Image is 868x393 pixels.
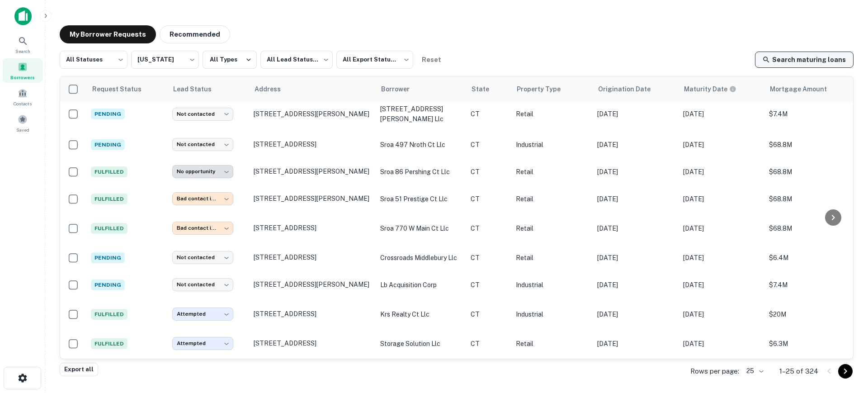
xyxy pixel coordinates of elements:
[838,364,853,379] button: Go to next page
[3,58,42,83] a: Borrowers
[91,309,127,320] span: Fulfilled
[254,194,371,203] p: [STREET_ADDRESS][PERSON_NAME]
[172,108,233,121] div: Not contacted
[172,251,233,264] div: Not contacted
[260,48,333,71] div: All Lead Statuses
[60,363,98,376] button: Export all
[380,223,462,233] p: sroa 770 w main ct llc
[472,84,501,95] span: State
[16,126,29,133] span: Saved
[10,74,35,81] span: Borrowers
[255,84,292,95] span: Address
[769,194,850,204] p: $68.8M
[417,51,446,69] button: Reset
[769,223,850,233] p: $68.8M
[14,7,32,25] img: capitalize-icon.png
[683,309,760,319] p: [DATE]
[471,140,507,150] p: CT
[516,140,588,150] p: Industrial
[769,253,850,263] p: $6.4M
[60,25,156,43] button: My Borrower Requests
[15,47,30,55] span: Search
[823,321,868,364] iframe: Chat Widget
[683,253,760,263] p: [DATE]
[516,253,588,263] p: Retail
[597,253,674,263] p: [DATE]
[769,167,850,177] p: $68.8M
[769,109,850,119] p: $7.4M
[516,109,588,119] p: Retail
[3,85,42,109] a: Contacts
[254,167,371,175] p: [STREET_ADDRESS][PERSON_NAME]
[381,84,421,95] span: Borrower
[380,140,462,150] p: sroa 497 nroth ct llc
[203,51,257,69] button: All Types
[683,140,760,150] p: [DATE]
[683,109,760,119] p: [DATE]
[597,194,674,204] p: [DATE]
[597,309,674,319] p: [DATE]
[254,110,371,118] p: [STREET_ADDRESS][PERSON_NAME]
[254,253,371,261] p: [STREET_ADDRESS]
[683,223,760,233] p: [DATE]
[92,84,153,95] span: Request Status
[172,165,233,178] div: No opportunity
[471,280,507,290] p: CT
[516,280,588,290] p: Industrial
[683,339,760,349] p: [DATE]
[597,223,674,233] p: [DATE]
[249,76,376,102] th: Address
[172,138,233,151] div: Not contacted
[91,338,127,349] span: Fulfilled
[173,84,223,95] span: Lead Status
[380,280,462,290] p: lb acquisition corp
[690,366,739,377] p: Rows per page:
[683,280,760,290] p: [DATE]
[14,100,32,107] span: Contacts
[380,194,462,204] p: sroa 51 prestige ct llc
[471,309,507,319] p: CT
[3,32,42,57] a: Search
[755,52,854,68] a: Search maturing loans
[466,76,511,102] th: State
[60,48,127,71] div: All Statuses
[516,339,588,349] p: Retail
[91,109,125,119] span: Pending
[91,252,125,263] span: Pending
[679,76,764,102] th: Maturity dates displayed may be estimated. Please contact the lender for the most accurate maturi...
[91,223,127,234] span: Fulfilled
[471,223,507,233] p: CT
[684,84,727,94] h6: Maturity Date
[517,84,572,95] span: Property Type
[597,140,674,150] p: [DATE]
[380,253,462,263] p: crossroads middlebury llc
[769,339,850,349] p: $6.3M
[91,279,125,290] span: Pending
[380,167,462,177] p: sroa 86 pershing ct llc
[597,339,674,349] p: [DATE]
[683,167,760,177] p: [DATE]
[172,308,233,321] div: Attempted
[160,25,230,43] button: Recommended
[683,194,760,204] p: [DATE]
[336,48,413,71] div: All Export Statuses
[91,139,125,150] span: Pending
[172,192,233,205] div: Bad contact info
[779,366,818,377] p: 1–25 of 324
[764,76,855,102] th: Mortgage Amount
[254,310,371,318] p: [STREET_ADDRESS]
[597,109,674,119] p: [DATE]
[3,111,42,135] a: Saved
[91,166,127,177] span: Fulfilled
[516,223,588,233] p: Retail
[597,280,674,290] p: [DATE]
[380,309,462,319] p: krs realty ct llc
[380,104,462,124] p: [STREET_ADDRESS][PERSON_NAME] llc
[516,194,588,204] p: Retail
[254,339,371,347] p: [STREET_ADDRESS]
